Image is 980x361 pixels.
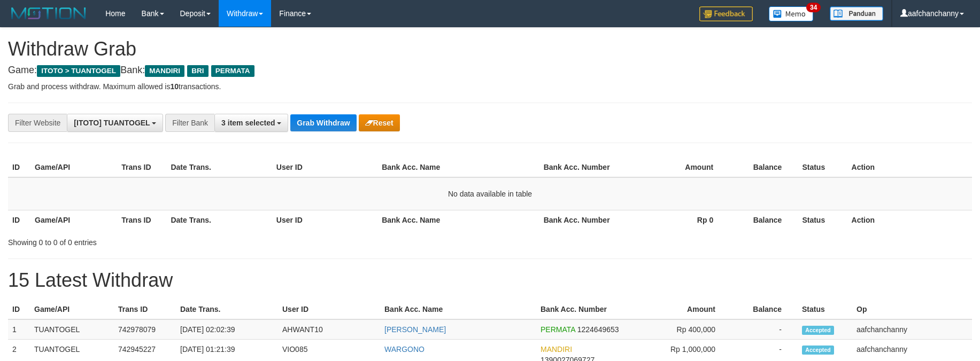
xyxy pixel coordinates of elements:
th: Status [798,210,847,230]
span: ITOTO > TUANTOGEL [37,65,120,77]
th: Trans ID [117,158,166,177]
th: Bank Acc. Number [539,158,626,177]
button: Reset [359,114,400,131]
button: 3 item selected [214,114,288,132]
div: Showing 0 to 0 of 0 entries [8,233,400,248]
th: Balance [731,300,798,319]
th: User ID [272,158,377,177]
th: Balance [729,210,798,230]
th: Bank Acc. Name [380,300,536,319]
th: Bank Acc. Name [377,210,539,230]
span: Accepted [802,326,834,335]
span: MANDIRI [541,345,572,354]
th: Balance [729,158,798,177]
span: [ITOTO] TUANTOGEL [74,119,150,127]
th: ID [8,300,30,319]
th: Trans ID [114,300,176,319]
span: Copy 1224649653 to clipboard [577,325,619,334]
th: Trans ID [117,210,166,230]
strong: 10 [170,82,179,91]
a: WARGONO [384,345,425,354]
th: Game/API [30,158,117,177]
td: - [731,319,798,340]
th: Op [852,300,972,319]
td: aafchanchanny [852,319,972,340]
th: ID [8,210,30,230]
button: Grab Withdraw [290,114,356,131]
span: PERMATA [211,65,254,77]
th: Amount [626,158,729,177]
td: 1 [8,319,30,340]
h1: 15 Latest Withdraw [8,270,972,291]
td: TUANTOGEL [30,319,114,340]
th: Date Trans. [166,158,272,177]
th: Rp 0 [626,210,729,230]
img: MOTION_logo.png [8,5,89,21]
a: [PERSON_NAME] [384,325,446,334]
th: Amount [632,300,731,319]
th: Status [798,300,852,319]
img: Button%20Memo.svg [769,6,814,21]
td: 742978079 [114,319,176,340]
th: Date Trans. [176,300,278,319]
th: Action [847,158,972,177]
span: MANDIRI [145,65,184,77]
img: panduan.png [830,6,883,21]
th: Action [847,210,972,230]
td: [DATE] 02:02:39 [176,319,278,340]
button: [ITOTO] TUANTOGEL [67,114,163,132]
div: Filter Website [8,114,67,132]
th: User ID [272,210,377,230]
th: Bank Acc. Number [539,210,626,230]
th: Game/API [30,210,117,230]
h4: Game: Bank: [8,65,972,76]
td: Rp 400,000 [632,319,731,340]
div: Filter Bank [165,114,214,132]
th: User ID [278,300,380,319]
span: BRI [187,65,208,77]
span: PERMATA [541,325,575,334]
th: Status [798,158,847,177]
th: Date Trans. [166,210,272,230]
span: Accepted [802,346,834,355]
td: No data available in table [8,177,972,210]
img: Feedback.jpg [699,6,753,21]
span: 3 item selected [221,119,275,127]
span: 34 [806,3,821,12]
td: AHWANT10 [278,319,380,340]
p: Grab and process withdraw. Maximum allowed is transactions. [8,81,972,92]
th: ID [8,158,30,177]
th: Bank Acc. Number [536,300,632,319]
th: Bank Acc. Name [377,158,539,177]
th: Game/API [30,300,114,319]
h1: Withdraw Grab [8,38,972,60]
